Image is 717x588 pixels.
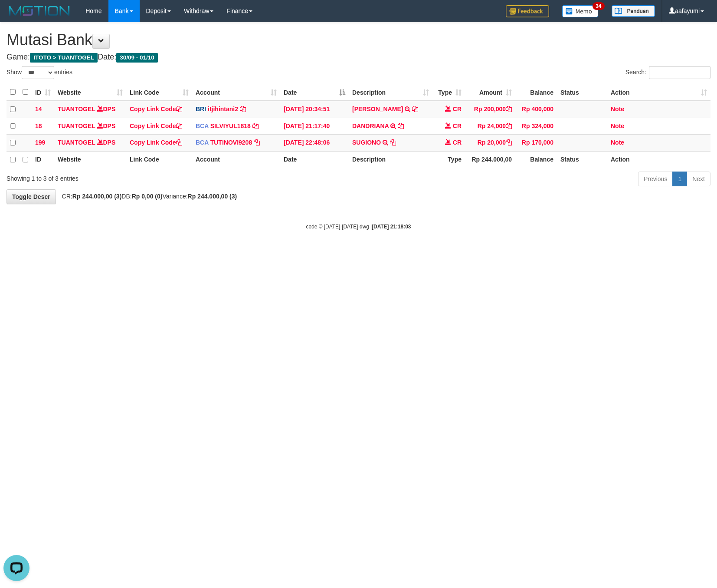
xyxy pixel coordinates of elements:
[611,139,624,146] a: Note
[593,2,604,10] span: 34
[7,189,56,204] a: Toggle Descr
[116,53,158,63] span: 30/09 - 01/10
[32,152,54,168] th: ID
[35,139,45,146] span: 199
[349,84,432,101] th: Description: activate to sort column ascending
[54,135,126,152] td: DPS
[280,152,349,168] th: Date
[562,5,599,17] img: Button%20Memo.svg
[132,193,163,200] strong: Rp 0,00 (0)
[35,122,42,129] span: 18
[7,4,72,17] img: MOTION_logo.png
[130,139,182,146] a: Copy Link Code
[625,66,710,79] label: Search:
[58,139,95,146] a: TUANTOGEL
[54,118,126,135] td: DPS
[72,193,122,200] strong: Rp 244.000,00 (3)
[7,66,72,79] label: Show entries
[280,118,349,135] td: [DATE] 21:17:40
[352,106,403,112] a: [PERSON_NAME]
[506,139,512,146] a: Copy Rp 20,000 to clipboard
[465,152,515,168] th: Rp 244.000,00
[557,152,607,168] th: Status
[3,3,29,30] button: Open LiveChat chat widget
[515,118,557,135] td: Rp 324,000
[352,139,381,146] a: SUGIONO
[638,172,673,186] a: Previous
[432,84,465,101] th: Type: activate to sort column ascending
[611,106,624,112] a: Note
[22,66,54,79] select: Showentries
[453,122,462,129] span: CR
[240,106,246,112] a: Copy itjihintani2 to clipboard
[687,172,710,186] a: Next
[465,135,515,152] td: Rp 20,000
[30,53,98,63] span: ITOTO > TUANTOGEL
[280,84,349,101] th: Date: activate to sort column descending
[210,122,251,129] a: SILVIYUL1818
[7,31,710,49] h1: Mutasi Bank
[611,122,624,129] a: Note
[398,122,404,129] a: Copy DANDRIANA to clipboard
[54,152,126,168] th: Website
[515,135,557,152] td: Rp 170,000
[390,139,396,146] a: Copy SUGIONO to clipboard
[515,101,557,118] td: Rp 400,000
[54,84,126,101] th: Website: activate to sort column ascending
[453,106,462,112] span: CR
[196,122,209,129] span: BCA
[58,122,95,129] a: TUANTOGEL
[7,171,292,183] div: Showing 1 to 3 of 3 entries
[515,152,557,168] th: Balance
[188,193,237,200] strong: Rp 244.000,00 (3)
[649,66,710,79] input: Search:
[210,139,252,146] a: TUTINOVI9208
[130,106,182,112] a: Copy Link Code
[7,53,710,62] h4: Game: Date:
[506,5,549,17] img: Feedback.jpg
[557,84,607,101] th: Status
[58,106,95,112] a: TUANTOGEL
[280,101,349,118] td: [DATE] 20:34:51
[208,106,238,112] a: itjihintani2
[130,122,182,129] a: Copy Link Code
[453,139,462,146] span: CR
[506,106,512,112] a: Copy Rp 200,000 to clipboard
[672,172,687,186] a: 1
[352,122,389,129] a: DANDRIANA
[412,106,418,112] a: Copy MOSES HARIANTO to clipboard
[252,122,259,129] a: Copy SILVIYUL1818 to clipboard
[32,84,54,101] th: ID: activate to sort column ascending
[126,152,192,168] th: Link Code
[515,84,557,101] th: Balance
[196,106,206,112] span: BRI
[372,224,411,230] strong: [DATE] 21:18:03
[254,139,260,146] a: Copy TUTINOVI9208 to clipboard
[465,118,515,135] td: Rp 24,000
[54,101,126,118] td: DPS
[465,84,515,101] th: Amount: activate to sort column ascending
[607,84,710,101] th: Action: activate to sort column ascending
[58,193,237,200] span: CR: DB: Variance:
[192,152,280,168] th: Account
[192,84,280,101] th: Account: activate to sort column ascending
[280,135,349,152] td: [DATE] 22:48:06
[196,139,209,146] span: BCA
[349,152,432,168] th: Description
[612,5,655,17] img: panduan.png
[35,106,42,112] span: 14
[465,101,515,118] td: Rp 200,000
[607,152,710,168] th: Action
[432,152,465,168] th: Type
[506,122,512,129] a: Copy Rp 24,000 to clipboard
[306,224,411,230] small: code © [DATE]-[DATE] dwg |
[126,84,192,101] th: Link Code: activate to sort column ascending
